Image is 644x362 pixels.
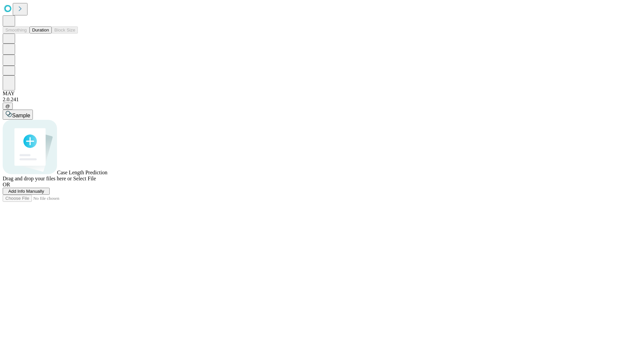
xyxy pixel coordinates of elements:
[3,110,33,120] button: Sample
[3,26,30,34] button: Smoothing
[3,103,13,110] button: @
[52,26,78,34] button: Block Size
[57,170,107,175] span: Case Length Prediction
[3,90,641,97] div: MAY
[3,182,10,187] span: OR
[8,189,44,194] span: Add Info Manually
[5,104,10,109] span: @
[3,188,50,195] button: Add Info Manually
[12,113,30,118] span: Sample
[30,26,52,34] button: Duration
[3,176,72,181] span: Drag and drop your files here or
[3,97,641,103] div: 2.0.241
[73,176,96,181] span: Select File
